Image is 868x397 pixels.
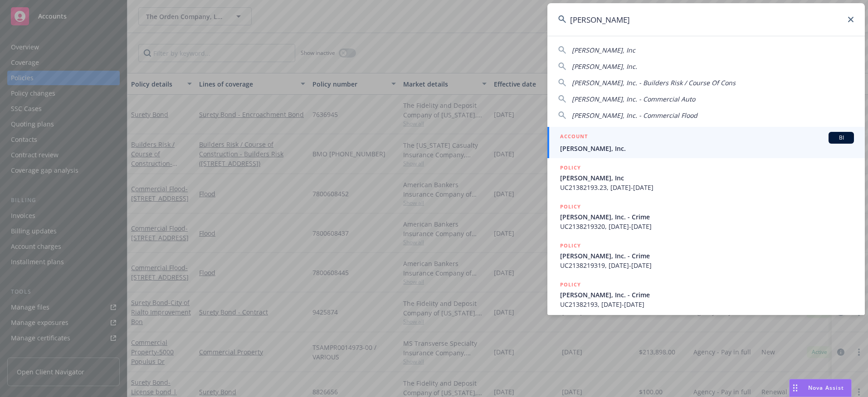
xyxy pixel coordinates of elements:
span: [PERSON_NAME], Inc. [560,144,854,153]
input: Search... [547,3,865,36]
span: UC21382193.23, [DATE]-[DATE] [560,183,854,192]
span: [PERSON_NAME], Inc [572,46,635,54]
span: [PERSON_NAME], Inc. - Builders Risk / Course Of Cons [572,78,736,87]
span: [PERSON_NAME], Inc. - Commercial Flood [572,111,697,120]
a: POLICY[PERSON_NAME], Inc. - CrimeUC2138219319, [DATE]-[DATE] [547,236,865,275]
span: [PERSON_NAME], Inc. - Commercial Auto [572,95,695,103]
span: [PERSON_NAME], Inc [560,173,854,183]
span: UC2138219319, [DATE]-[DATE] [560,261,854,270]
span: [PERSON_NAME], Inc. - Crime [560,251,854,261]
span: BI [832,134,850,142]
span: [PERSON_NAME], Inc. [572,62,637,71]
h5: ACCOUNT [560,132,588,143]
h5: POLICY [560,280,581,289]
h5: POLICY [560,202,581,211]
span: [PERSON_NAME], Inc. - Crime [560,290,854,300]
a: POLICY[PERSON_NAME], Inc. - CrimeUC2138219320, [DATE]-[DATE] [547,197,865,236]
button: Nova Assist [789,379,852,397]
a: POLICY[PERSON_NAME], Inc. - CrimeUC21382193, [DATE]-[DATE] [547,275,865,314]
a: ACCOUNTBI[PERSON_NAME], Inc. [547,127,865,158]
span: UC21382193, [DATE]-[DATE] [560,300,854,309]
span: [PERSON_NAME], Inc. - Crime [560,212,854,222]
a: POLICY[PERSON_NAME], IncUC21382193.23, [DATE]-[DATE] [547,158,865,197]
span: Nova Assist [808,384,844,392]
h5: POLICY [560,241,581,250]
div: Drag to move [790,379,801,397]
span: UC2138219320, [DATE]-[DATE] [560,222,854,231]
h5: POLICY [560,163,581,172]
